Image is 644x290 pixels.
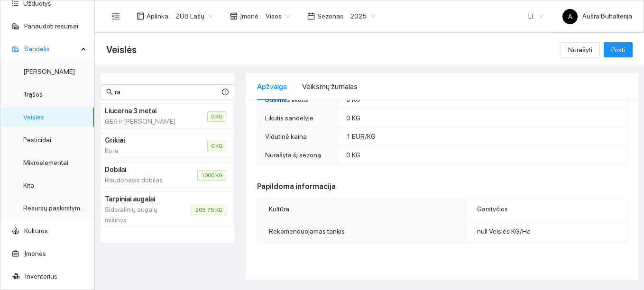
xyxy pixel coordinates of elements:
div: GEA ir [PERSON_NAME] [105,116,184,127]
span: Rekomenduojamas tankis [269,227,345,235]
span: Nurašyti [568,45,592,55]
span: shop [230,12,238,20]
span: calendar [307,12,315,20]
span: Papildoma informacija [257,181,627,192]
div: Raudonasis dobilas [105,175,175,185]
a: Trąšos [23,91,43,98]
span: Vidutinė kaina [265,133,307,140]
a: Panaudoti resursai [24,22,78,30]
div: Apžvalga [257,81,287,92]
span: 2025 [350,9,375,23]
div: Veiksmų žurnalas [302,81,358,92]
span: 0 KG [207,141,226,151]
button: Pirkti [604,42,633,57]
input: Paieška [115,87,220,97]
h4: Liucerna 3 metai [105,106,184,116]
span: Likutis sandėlyje [265,114,313,122]
span: 0 KG [207,111,226,122]
a: [PERSON_NAME] [23,68,75,75]
span: Garstyčios [477,205,508,213]
h4: Dobilai [105,164,175,175]
a: Mikroelementai [23,159,68,166]
span: Kultūra [269,205,289,213]
span: 0 KG [346,114,360,122]
a: Kita [23,181,34,189]
div: Sideralinių augalų mišinys [105,204,169,225]
span: Veislės [106,42,137,57]
span: Pirkti [611,45,625,55]
span: 1 EUR/KG [346,133,376,140]
span: A [568,9,572,24]
h4: Tarpiniai augalai [105,194,169,204]
h4: Grikiai [105,135,184,145]
span: 205.75 KG [192,205,226,215]
a: Veislės [23,113,44,121]
span: menu-fold [111,12,120,20]
span: Sezonas : [317,11,345,21]
span: info-circle [222,89,229,95]
span: Nurašyta šį sezoną [265,151,321,159]
span: Įmonė : [240,11,260,21]
a: Įmonės [24,250,46,257]
span: null Veislės KG/Ha [477,227,531,235]
a: Pesticidai [23,136,51,144]
span: Visos [266,9,290,23]
span: 0 KG [346,151,360,159]
button: Nurašyti [561,42,600,57]
a: Inventorius [25,272,57,280]
span: Aplinka : [147,11,170,21]
span: search [106,89,113,95]
button: menu-fold [106,7,125,26]
span: layout [137,12,144,20]
span: Aušra Buhalterija [562,12,632,20]
span: Sandėlis [24,39,78,58]
span: ŽŪB Lašų [175,9,213,23]
span: 1000 KG [197,170,226,181]
span: LT [528,9,543,23]
a: Resursų paskirstymas [23,204,87,212]
div: Kora [105,145,184,156]
a: Kultūros [24,227,48,235]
